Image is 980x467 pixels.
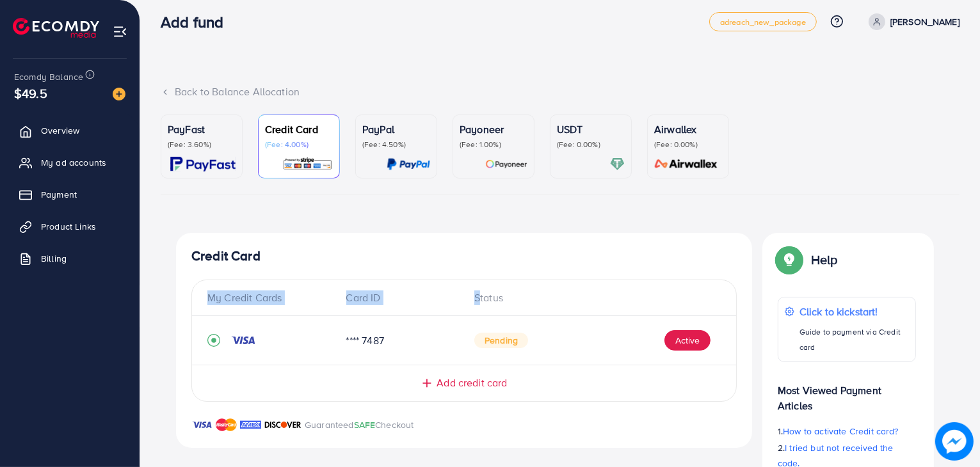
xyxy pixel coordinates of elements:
span: SAFE [354,418,376,431]
img: image [113,88,125,100]
img: menu [113,24,127,39]
svg: record circle [207,334,220,347]
h4: Credit Card [191,248,737,264]
span: Payment [41,188,77,201]
span: Product Links [41,220,96,233]
p: USDT [557,122,625,137]
span: $49.5 [14,84,47,102]
span: Overview [41,124,79,137]
div: Card ID [336,290,465,305]
p: Airwallex [654,122,722,137]
img: credit [230,335,256,345]
span: Ecomdy Balance [14,70,83,83]
img: image [939,426,970,457]
div: Status [464,290,721,305]
a: adreach_new_package [709,12,817,31]
span: Pending [474,333,528,348]
img: logo [13,18,99,38]
span: adreach_new_package [720,18,806,26]
a: Overview [10,118,130,143]
img: card [485,157,527,171]
a: My ad accounts [10,150,130,175]
img: brand [264,417,301,432]
span: How to activate Credit card? [783,425,898,438]
h3: Add fund [161,13,234,31]
p: Guaranteed Checkout [305,417,414,432]
p: (Fee: 1.00%) [460,139,527,150]
img: card [170,157,236,171]
img: card [610,157,625,171]
p: Payoneer [460,122,527,137]
p: PayPal [362,122,430,137]
img: card [650,157,722,171]
p: [PERSON_NAME] [890,14,960,29]
img: brand [240,417,261,432]
p: PayFast [168,122,236,137]
p: (Fee: 0.00%) [654,139,722,150]
a: Billing [10,246,130,271]
p: Click to kickstart! [799,304,909,319]
img: card [282,157,333,171]
a: Product Links [10,214,130,239]
span: Billing [41,252,67,265]
p: Guide to payment via Credit card [799,324,909,355]
p: 1. [778,423,916,439]
a: [PERSON_NAME] [864,13,960,30]
a: Payment [10,182,130,207]
img: brand [191,417,213,432]
span: My ad accounts [41,156,106,169]
button: Active [664,330,711,351]
div: My Credit Cards [207,290,336,305]
p: (Fee: 3.60%) [168,139,236,150]
p: (Fee: 4.00%) [265,139,333,150]
img: Popup guide [778,248,801,271]
p: Help [811,252,838,267]
div: Back to Balance Allocation [161,84,960,99]
p: Credit Card [265,122,333,137]
p: (Fee: 4.50%) [362,139,430,150]
span: Add credit card [437,376,507,390]
img: brand [216,417,237,432]
img: card [387,157,430,171]
p: Most Viewed Payment Articles [778,372,916,413]
p: (Fee: 0.00%) [557,139,625,150]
